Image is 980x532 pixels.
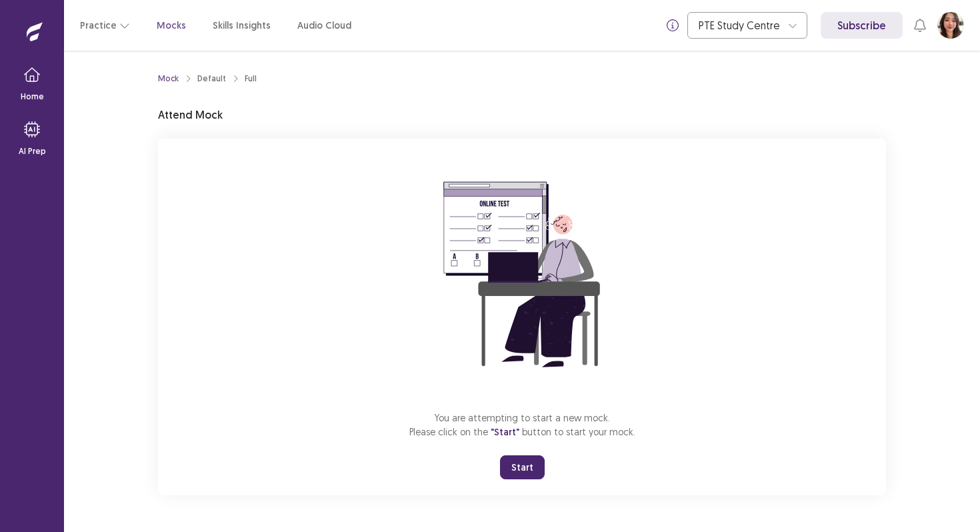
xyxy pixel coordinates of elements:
nav: breadcrumb [158,73,257,85]
a: Mock [158,73,179,85]
button: info [661,13,685,37]
p: Home [21,91,44,103]
img: attend-mock [402,155,642,395]
button: Practice [80,13,130,37]
button: User Profile Image [937,12,964,39]
a: Audio Cloud [297,19,351,33]
a: Subscribe [821,12,903,39]
a: Mocks [157,19,186,33]
p: Attend Mock [158,107,223,123]
span: "Start" [491,426,519,438]
div: Full [245,73,257,85]
a: Skills Insights [213,19,271,33]
button: Start [500,455,545,479]
div: Default [197,73,226,85]
p: You are attempting to start a new mock. Please click on the button to start your mock. [409,411,635,439]
p: AI Prep [19,145,46,157]
div: PTE Study Centre [699,13,781,38]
